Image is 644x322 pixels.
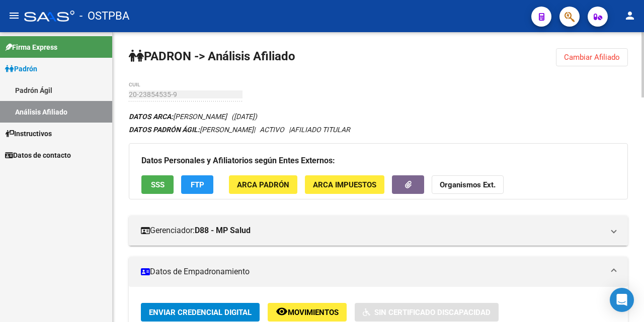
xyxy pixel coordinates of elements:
button: Enviar Credencial Digital [141,303,260,321]
span: [PERSON_NAME] [129,126,254,134]
mat-panel-title: Gerenciador: [141,225,604,236]
mat-icon: menu [8,10,20,22]
mat-icon: person [624,10,636,22]
span: Datos de contacto [5,150,71,161]
i: | ACTIVO | [129,126,350,134]
mat-icon: remove_red_eye [276,305,288,317]
button: ARCA Padrón [229,175,297,194]
span: Instructivos [5,128,52,139]
span: Cambiar Afiliado [564,53,620,62]
mat-expansion-panel-header: Datos de Empadronamiento [129,257,628,287]
h3: Datos Personales y Afiliatorios según Entes Externos: [141,154,615,168]
span: SSS [151,180,165,189]
mat-panel-title: Datos de Empadronamiento [141,266,604,277]
div: Open Intercom Messenger [610,288,634,312]
button: Cambiar Afiliado [556,48,628,66]
span: Sin Certificado Discapacidad [374,308,491,317]
button: Sin Certificado Discapacidad [355,303,499,321]
button: SSS [141,175,174,194]
span: ([DATE]) [231,113,257,121]
strong: D88 - MP Salud [195,225,251,236]
span: FTP [191,180,204,189]
span: Enviar Credencial Digital [149,308,252,317]
strong: PADRON -> Análisis Afiliado [129,49,295,63]
button: ARCA Impuestos [305,175,384,194]
strong: Organismos Ext. [440,180,496,189]
button: Movimientos [268,303,347,321]
span: ARCA Padrón [237,180,289,189]
span: [PERSON_NAME] [129,113,227,121]
strong: DATOS PADRÓN ÁGIL: [129,126,200,134]
span: Padrón [5,63,37,74]
span: ARCA Impuestos [313,180,376,189]
mat-expansion-panel-header: Gerenciador:D88 - MP Salud [129,216,628,246]
span: AFILIADO TITULAR [290,126,350,134]
strong: DATOS ARCA: [129,113,173,121]
span: - OSTPBA [79,5,129,27]
span: Firma Express [5,42,57,53]
button: FTP [181,175,213,194]
button: Organismos Ext. [432,175,504,194]
span: Movimientos [288,308,339,317]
